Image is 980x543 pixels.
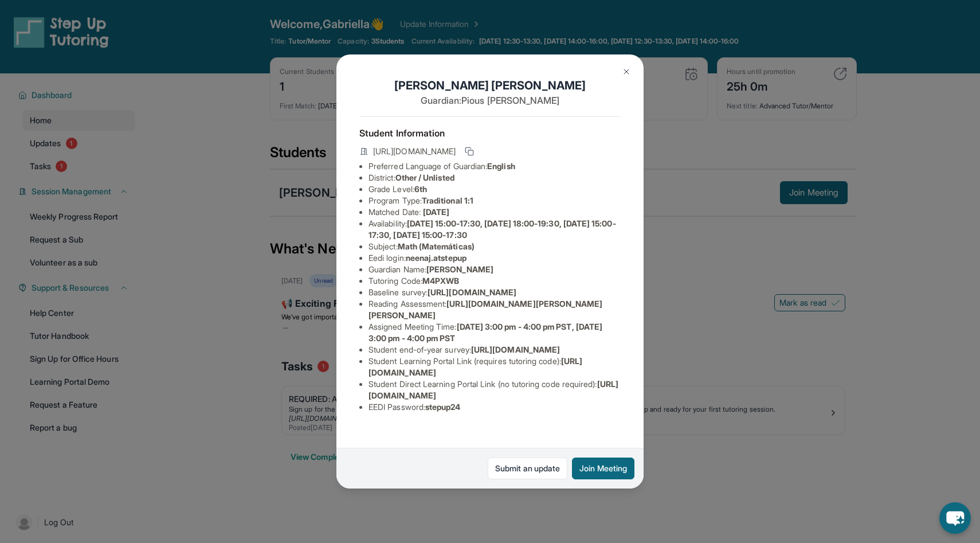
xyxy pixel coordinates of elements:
span: Math (Matemáticas) [398,241,475,251]
button: Copy link [462,144,476,158]
li: Program Type: [369,195,621,206]
li: Tutoring Code : [369,275,621,287]
span: M4PXWB [422,276,459,286]
li: Availability: [369,218,621,241]
span: [URL][DOMAIN_NAME][PERSON_NAME][PERSON_NAME] [369,299,603,320]
li: Student Direct Learning Portal Link (no tutoring code required) : [369,378,621,401]
span: [DATE] 15:00-17:30, [DATE] 18:00-19:30, [DATE] 15:00-17:30, [DATE] 15:00-17:30 [369,218,616,240]
span: stepup24 [425,402,461,412]
li: Eedi login : [369,252,621,264]
img: Close Icon [622,67,631,76]
span: neenaj.atstepup [406,253,467,263]
li: Assigned Meeting Time : [369,321,621,344]
li: Baseline survey : [369,287,621,298]
li: Subject : [369,241,621,252]
h1: [PERSON_NAME] [PERSON_NAME] [359,77,621,93]
span: English [487,161,515,171]
p: Guardian: Pious [PERSON_NAME] [359,93,621,107]
span: [DATE] 3:00 pm - 4:00 pm PST, [DATE] 3:00 pm - 4:00 pm PST [369,322,602,343]
button: chat-button [939,502,971,534]
li: Preferred Language of Guardian: [369,161,621,172]
span: [URL][DOMAIN_NAME] [373,146,456,157]
li: EEDI Password : [369,401,621,413]
a: Submit an update [488,458,567,479]
span: [URL][DOMAIN_NAME] [428,287,516,297]
li: Matched Date: [369,206,621,218]
li: Guardian Name : [369,264,621,275]
li: Reading Assessment : [369,298,621,321]
span: [URL][DOMAIN_NAME] [471,345,560,354]
span: 6th [414,184,427,194]
button: Join Meeting [572,458,634,479]
li: Student Learning Portal Link (requires tutoring code) : [369,356,621,378]
li: Grade Level: [369,183,621,195]
h4: Student Information [359,126,621,140]
li: District: [369,172,621,183]
span: [DATE] [423,207,449,217]
li: Student end-of-year survey : [369,344,621,356]
span: [PERSON_NAME] [426,264,493,274]
span: Other / Unlisted [395,173,454,182]
span: Traditional 1:1 [422,196,473,205]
